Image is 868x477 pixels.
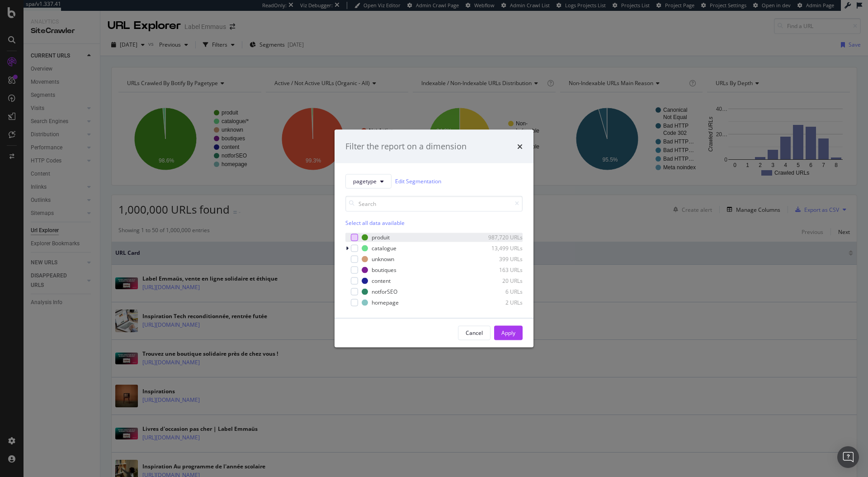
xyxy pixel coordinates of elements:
div: Select all data available [345,219,523,226]
div: 399 URLs [478,255,523,263]
div: unknown [372,255,394,263]
div: 163 URLs [478,266,523,274]
input: Search [345,196,523,211]
a: Edit Segmentation [395,176,441,186]
div: boutiques [372,266,396,274]
div: times [517,141,523,153]
div: modal [335,130,533,348]
div: 13,499 URLs [478,244,523,252]
div: 6 URLs [478,288,523,296]
div: Apply [501,329,515,337]
button: pagetype [345,174,392,188]
div: homepage [372,299,399,306]
div: Cancel [466,329,483,337]
span: pagetype [353,177,377,185]
div: 987,720 URLs [478,234,523,241]
button: Cancel [458,325,491,340]
div: catalogue [372,244,396,252]
button: Apply [494,325,523,340]
div: notforSEO [372,288,397,296]
div: Open Intercom Messenger [837,446,859,468]
div: 20 URLs [478,277,523,285]
div: 2 URLs [478,299,523,306]
div: content [372,277,391,285]
div: produit [372,234,390,241]
div: Filter the report on a dimension [345,141,467,153]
